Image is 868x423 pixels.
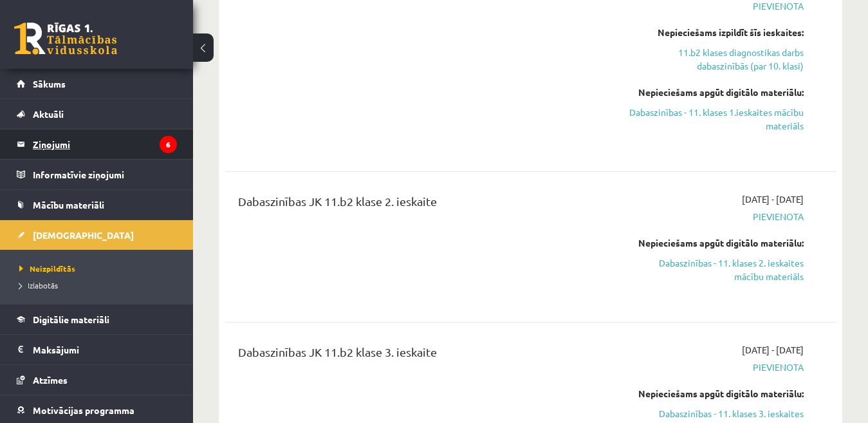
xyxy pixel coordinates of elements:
a: Rīgas 1. Tālmācības vidusskola [14,23,117,55]
legend: Informatīvie ziņojumi [33,160,177,189]
a: Ziņojumi6 [17,129,177,159]
span: Digitālie materiāli [33,314,109,325]
legend: Maksājumi [33,335,177,364]
a: Atzīmes [17,365,177,395]
span: Neizpildītās [19,263,75,274]
span: Sākums [33,78,66,89]
span: Pievienota [628,210,804,223]
a: 11.b2 klases diagnostikas darbs dabaszinībās (par 10. klasi) [628,46,804,73]
span: [DATE] - [DATE] [742,193,804,206]
i: 6 [160,136,177,153]
a: Informatīvie ziņojumi [17,160,177,189]
span: Motivācijas programma [33,404,134,416]
span: Atzīmes [33,374,68,386]
a: Mācību materiāli [17,190,177,220]
span: Aktuāli [33,108,64,120]
span: Pievienota [628,361,804,374]
span: Mācību materiāli [33,199,104,211]
a: Maksājumi [17,335,177,364]
div: Nepieciešams apgūt digitālo materiālu: [628,387,804,400]
div: Nepieciešams izpildīt šīs ieskaites: [628,26,804,39]
a: Dabaszinības - 11. klases 1.ieskaites mācību materiāls [628,106,804,133]
div: Nepieciešams apgūt digitālo materiālu: [628,236,804,250]
a: Dabaszinības - 11. klases 2. ieskaites mācību materiāls [628,256,804,283]
div: Dabaszinības JK 11.b2 klase 2. ieskaite [238,193,609,216]
legend: Ziņojumi [33,129,177,159]
a: [DEMOGRAPHIC_DATA] [17,220,177,250]
span: [DEMOGRAPHIC_DATA] [33,229,134,241]
a: Sākums [17,69,177,99]
div: Dabaszinības JK 11.b2 klase 3. ieskaite [238,343,609,367]
a: Aktuāli [17,99,177,129]
div: Nepieciešams apgūt digitālo materiālu: [628,86,804,99]
span: Izlabotās [19,280,58,290]
a: Izlabotās [19,279,180,291]
span: [DATE] - [DATE] [742,343,804,357]
a: Neizpildītās [19,263,180,274]
a: Digitālie materiāli [17,305,177,334]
